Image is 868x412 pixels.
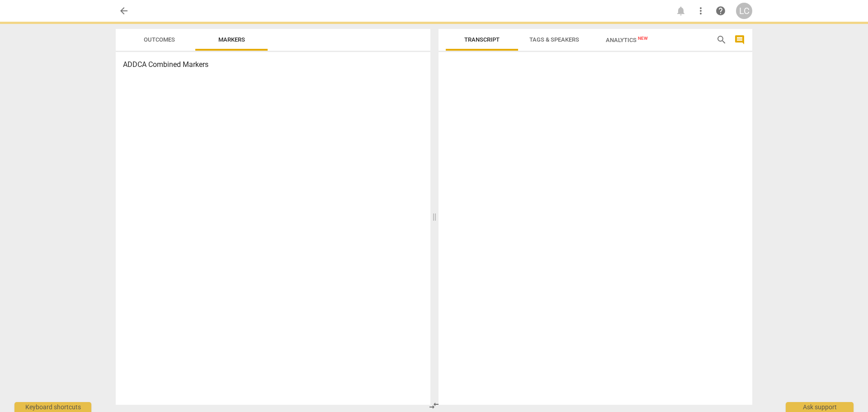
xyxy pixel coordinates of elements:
span: Markers [218,36,245,43]
button: LC [736,3,752,19]
span: help [715,5,726,16]
div: Ask support [786,402,854,412]
span: New [638,36,648,41]
button: Show/Hide comments [732,33,747,47]
span: search [716,34,727,45]
span: Tags & Speakers [529,36,579,43]
button: Search [714,33,729,47]
span: Analytics [606,37,648,43]
span: more_vert [695,5,706,16]
div: Keyboard shortcuts [14,402,91,412]
h3: ADDCA Combined Markers [123,59,423,70]
span: Transcript [464,36,500,43]
span: comment [734,34,745,45]
a: Help [712,3,729,19]
span: compare_arrows [429,400,439,411]
span: arrow_back [118,5,129,16]
span: Outcomes [144,36,175,43]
